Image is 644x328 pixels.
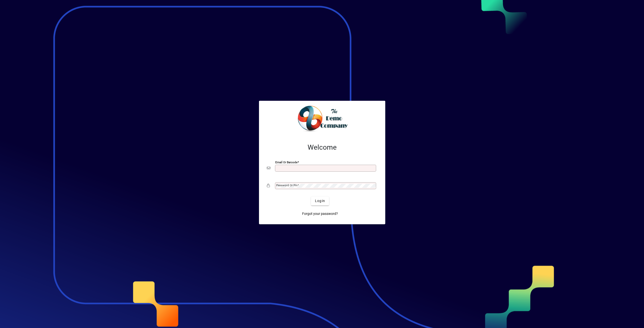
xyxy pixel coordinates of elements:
[311,197,329,205] button: Login
[275,160,297,164] mat-label: Email or Barcode
[267,143,377,152] h2: Welcome
[276,184,297,187] mat-label: Password or Pin
[315,198,325,204] span: Login
[302,211,338,216] span: Forgot your password?
[300,209,340,218] a: Forgot your password?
